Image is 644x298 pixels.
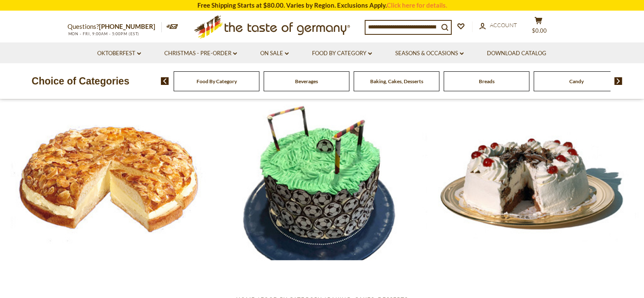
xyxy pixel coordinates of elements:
[99,22,155,30] a: [PHONE_NUMBER]
[387,1,447,9] a: Click here for details.
[526,17,551,38] button: $0.00
[260,49,289,58] a: On Sale
[67,31,140,36] span: MON - FRI, 9:00AM - 5:00PM (EST)
[295,78,318,84] a: Beverages
[532,27,547,34] span: $0.00
[312,49,372,58] a: Food By Category
[164,49,237,58] a: Christmas - PRE-ORDER
[67,21,162,32] p: Questions?
[490,22,517,28] span: Account
[197,78,237,84] a: Food By Category
[161,77,169,85] img: previous arrow
[569,78,584,84] a: Candy
[97,49,141,58] a: Oktoberfest
[479,78,495,84] a: Breads
[614,77,622,85] img: next arrow
[487,49,546,58] a: Download Catalog
[479,21,517,30] a: Account
[395,49,464,58] a: Seasons & Occasions
[370,78,423,84] a: Baking, Cakes, Desserts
